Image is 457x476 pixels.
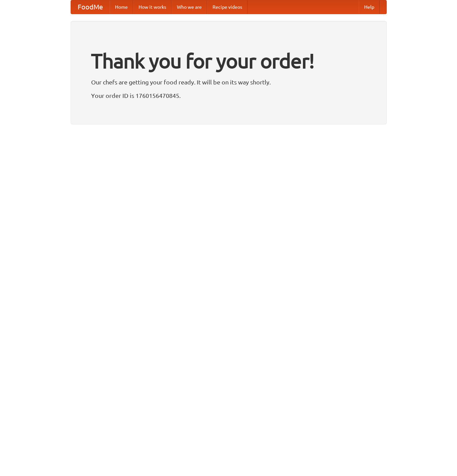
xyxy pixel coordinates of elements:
a: How it works [133,0,172,14]
a: FoodMe [71,0,110,14]
a: Home [110,0,133,14]
p: Your order ID is 1760156470845. [91,90,366,101]
a: Recipe videos [207,0,247,14]
p: Our chefs are getting your food ready. It will be on its way shortly. [91,77,366,87]
a: Help [359,0,380,14]
a: Who we are [172,0,207,14]
h1: Thank you for your order! [91,45,366,77]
